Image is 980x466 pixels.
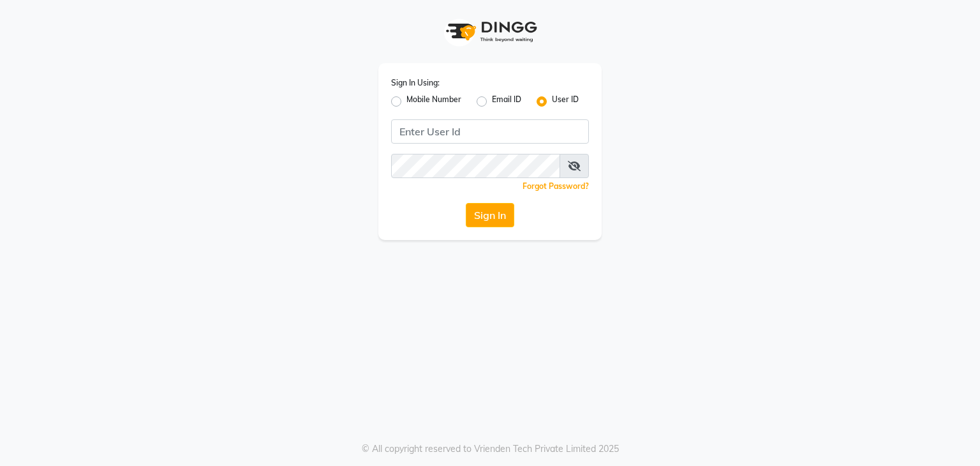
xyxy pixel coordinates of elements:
[406,94,461,109] label: Mobile Number
[552,94,579,109] label: User ID
[391,77,440,89] label: Sign In Using:
[523,181,589,191] a: Forgot Password?
[466,203,514,227] button: Sign In
[391,119,589,144] input: Username
[391,154,560,178] input: Username
[439,13,541,50] img: logo1.svg
[492,94,521,109] label: Email ID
